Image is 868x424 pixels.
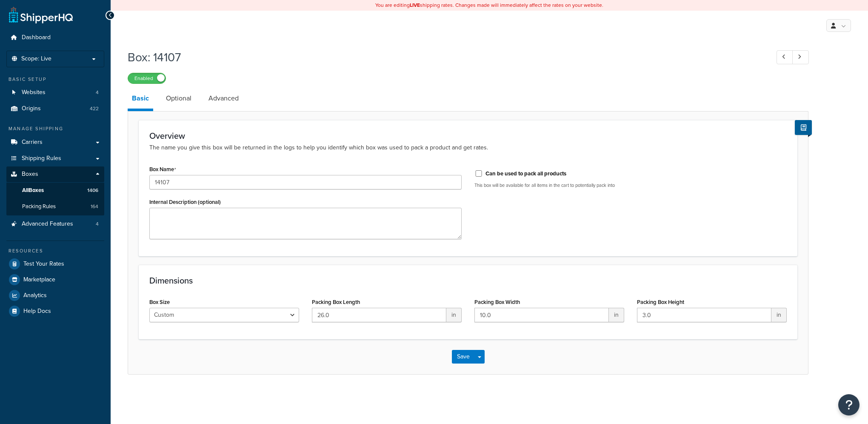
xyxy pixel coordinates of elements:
[23,261,64,268] span: Test Your Rates
[312,299,360,305] label: Packing Box Length
[23,276,55,284] span: Marketplace
[6,183,104,198] a: AllBoxes1406
[637,299,684,305] label: Packing Box Height
[838,394,859,415] button: Open Resource Center
[6,85,104,100] li: Websites
[149,143,787,152] p: The name you give this box will be returned in the logs to help you identify which box was used t...
[204,88,243,109] a: Advanced
[22,34,51,41] span: Dashboard
[609,308,624,322] span: in
[6,304,104,319] a: Help Docs
[6,288,104,303] a: Analytics
[771,308,787,322] span: in
[96,89,99,96] span: 4
[128,88,153,111] a: Basic
[21,55,51,63] span: Scope: Live
[6,166,104,215] li: Boxes
[485,170,566,178] label: Can be used to pack all products
[6,216,104,232] a: Advanced Features4
[452,350,475,364] button: Save
[6,30,104,46] a: Dashboard
[87,187,98,194] span: 1406
[22,89,46,96] span: Websites
[6,135,104,150] a: Carriers
[128,73,166,83] label: Enabled
[6,256,104,272] a: Test Your Rates
[446,308,462,322] span: in
[96,221,99,228] span: 4
[128,49,761,66] h1: Box: 14107
[410,1,420,9] b: LIVE
[6,85,104,100] a: Websites4
[22,221,73,228] span: Advanced Features
[22,203,56,210] span: Packing Rules
[6,151,104,166] a: Shipping Rules
[6,199,104,215] a: Packing Rules164
[6,166,104,182] a: Boxes
[792,50,809,64] a: Next Record
[6,272,104,287] a: Marketplace
[474,299,520,305] label: Packing Box Width
[6,76,104,83] div: Basic Setup
[6,199,104,215] li: Packing Rules
[149,166,176,173] label: Box Name
[22,139,43,146] span: Carriers
[91,203,98,210] span: 164
[23,308,51,315] span: Help Docs
[22,155,61,162] span: Shipping Rules
[162,88,196,109] a: Optional
[22,187,44,194] span: All Boxes
[795,120,812,135] button: Show Help Docs
[6,101,104,117] li: Origins
[22,105,41,112] span: Origins
[149,131,787,140] h3: Overview
[6,125,104,132] div: Manage Shipping
[777,50,793,64] a: Previous Record
[149,199,221,205] label: Internal Description (optional)
[6,247,104,255] div: Resources
[22,171,38,178] span: Boxes
[6,101,104,117] a: Origins422
[6,216,104,232] li: Advanced Features
[474,182,787,189] p: This box will be available for all items in the cart to potentially pack into
[90,105,99,112] span: 422
[149,276,787,285] h3: Dimensions
[149,299,170,305] label: Box Size
[23,292,47,299] span: Analytics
